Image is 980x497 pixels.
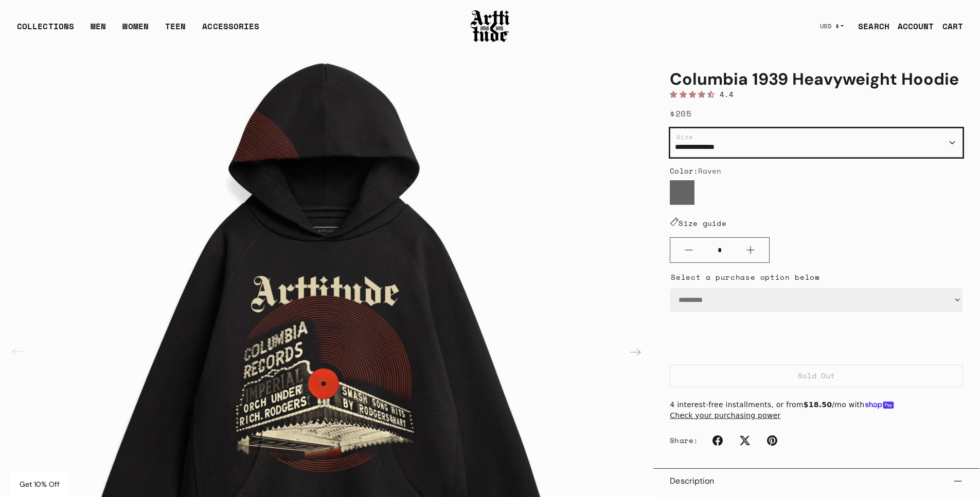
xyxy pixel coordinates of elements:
[889,16,934,36] a: ACCOUNT
[670,69,963,89] h1: Columbia 1939 Heavyweight Hoodie
[91,20,106,41] a: MEN
[720,89,734,100] span: 4.4
[670,181,694,205] label: Raven
[698,166,722,177] span: Raven
[17,20,74,41] div: COLLECTIONS
[670,469,963,493] button: Description
[202,20,259,41] div: ACCESSORIES
[942,20,963,32] div: CART
[670,238,707,263] button: Minus
[10,471,69,497] div: Get 10% Off
[761,429,783,452] a: Pinterest
[671,272,819,283] legend: Select a purchase option below
[670,89,720,100] span: 4.40 stars
[934,16,963,36] a: Open cart
[670,365,963,387] button: Sold Out
[470,9,511,44] img: Arttitude
[706,429,729,452] a: Facebook
[732,238,769,263] button: Plus
[670,218,726,229] a: Size guide
[670,108,691,120] span: $205
[850,16,889,36] a: SEARCH
[670,166,963,177] div: Color:
[670,435,698,446] span: Share:
[20,480,60,489] span: Get 10% Off
[9,20,268,41] ul: Main navigation
[623,340,648,365] div: Next slide
[734,429,756,452] a: Twitter
[707,241,732,260] input: Quantity
[122,20,149,41] a: WOMEN
[814,15,850,37] button: USD $
[165,20,186,41] a: TEEN
[820,22,840,30] span: USD $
